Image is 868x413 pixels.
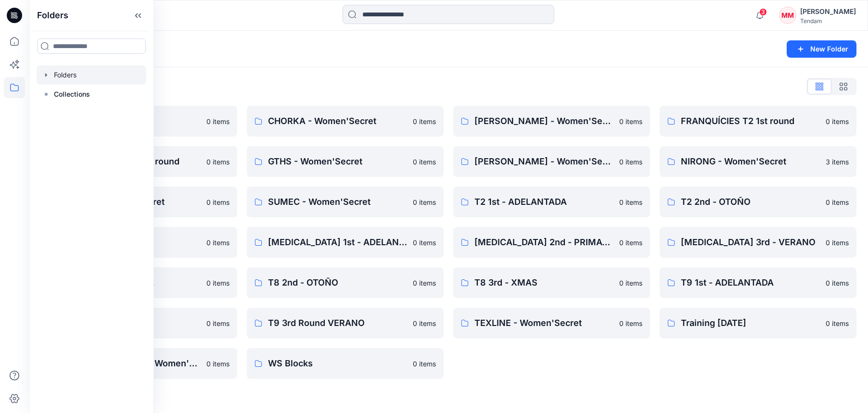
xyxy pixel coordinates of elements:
[681,316,820,330] p: Training [DATE]
[826,238,849,248] p: 0 items
[413,197,436,207] p: 0 items
[453,267,650,298] a: T8 3rd - XMAS0 items
[413,157,436,167] p: 0 items
[619,318,642,328] p: 0 items
[413,278,436,288] p: 0 items
[206,197,230,207] p: 0 items
[247,348,444,379] a: WS Blocks0 items
[247,267,444,298] a: T8 2nd - OTOÑO0 items
[247,227,444,258] a: [MEDICAL_DATA] 1st - ADELANTADA0 items
[206,359,230,369] p: 0 items
[660,308,856,338] a: Training [DATE]0 items
[206,116,230,126] p: 0 items
[453,227,650,258] a: [MEDICAL_DATA] 2nd - PRIMAVERA0 items
[54,88,90,100] p: Collections
[453,187,650,217] a: T2 1st - ADELANTADA0 items
[826,197,849,207] p: 0 items
[619,116,642,126] p: 0 items
[800,6,856,17] div: [PERSON_NAME]
[619,197,642,207] p: 0 items
[268,276,407,289] p: T8 2nd - OTOÑO
[619,157,642,167] p: 0 items
[826,318,849,328] p: 0 items
[453,106,650,137] a: [PERSON_NAME] - Women'Secret0 items
[268,316,407,330] p: T9 3rd Round VERANO
[413,238,436,248] p: 0 items
[787,40,856,58] button: New Folder
[681,195,820,209] p: T2 2nd - OTOÑO
[206,238,230,248] p: 0 items
[826,116,849,126] p: 0 items
[619,238,642,248] p: 0 items
[474,316,613,330] p: TEXLINE - Women'Secret
[268,114,407,128] p: CHORKA - Women'Secret
[660,227,856,258] a: [MEDICAL_DATA] 3rd - VERANO0 items
[453,146,650,177] a: [PERSON_NAME] - Women'Secret0 items
[474,276,613,289] p: T8 3rd - XMAS
[826,157,849,167] p: 3 items
[247,308,444,338] a: T9 3rd Round VERANO0 items
[660,106,856,137] a: FRANQUÍCIES T2 1st round0 items
[413,359,436,369] p: 0 items
[660,146,856,177] a: NIRONG - Women'Secret3 items
[681,155,820,168] p: NIRONG - Women'Secret
[474,155,613,168] p: [PERSON_NAME] - Women'Secret
[206,318,230,328] p: 0 items
[247,187,444,217] a: SUMEC - Women'Secret0 items
[660,187,856,217] a: T2 2nd - OTOÑO0 items
[681,236,820,249] p: [MEDICAL_DATA] 3rd - VERANO
[826,278,849,288] p: 0 items
[474,236,613,249] p: [MEDICAL_DATA] 2nd - PRIMAVERA
[779,7,796,24] div: MM
[413,116,436,126] p: 0 items
[268,155,407,168] p: GTHS - Women'Secret
[268,236,407,249] p: [MEDICAL_DATA] 1st - ADELANTADA
[619,278,642,288] p: 0 items
[206,278,230,288] p: 0 items
[247,146,444,177] a: GTHS - Women'Secret0 items
[268,195,407,209] p: SUMEC - Women'Secret
[268,357,407,370] p: WS Blocks
[800,17,856,25] div: Tendam
[453,308,650,338] a: TEXLINE - Women'Secret0 items
[247,106,444,137] a: CHORKA - Women'Secret0 items
[206,157,230,167] p: 0 items
[474,114,613,128] p: [PERSON_NAME] - Women'Secret
[474,195,613,209] p: T2 1st - ADELANTADA
[681,114,820,128] p: FRANQUÍCIES T2 1st round
[660,267,856,298] a: T9 1st - ADELANTADA0 items
[681,276,820,289] p: T9 1st - ADELANTADA
[759,8,767,16] span: 3
[413,318,436,328] p: 0 items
